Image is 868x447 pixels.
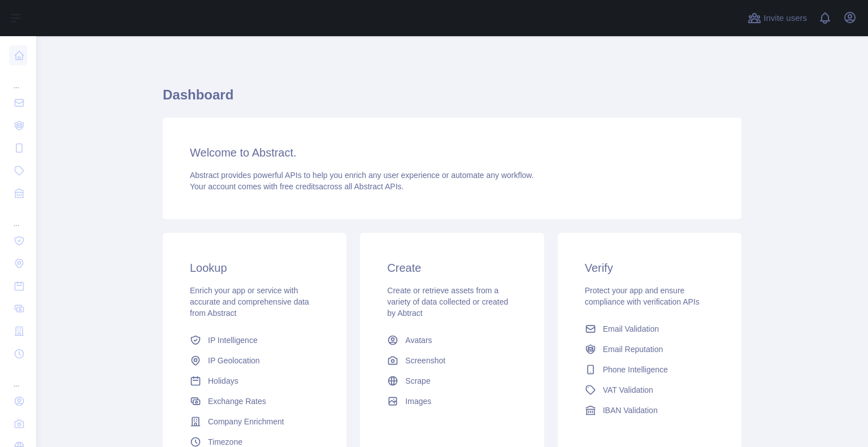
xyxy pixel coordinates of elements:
[190,260,319,276] h3: Lookup
[208,396,266,407] span: Exchange Rates
[185,330,324,350] a: IP Intelligence
[190,286,309,318] span: Enrich your app or service with accurate and comprehensive data from Abstract
[763,12,807,25] span: Invite users
[580,400,719,420] a: IBAN Validation
[585,286,700,306] span: Protect your app and ensure compliance with verification APIs
[190,171,534,180] span: Abstract provides powerful APIs to help you enrich any user experience or automate any workflow.
[185,391,324,411] a: Exchange Rates
[603,364,668,375] span: Phone Intelligence
[580,359,719,380] a: Phone Intelligence
[745,9,809,27] button: Invite users
[208,335,258,346] span: IP Intelligence
[383,350,521,371] a: Screenshot
[9,206,27,228] div: ...
[383,330,521,350] a: Avatars
[405,335,432,346] span: Avatars
[383,391,521,411] a: Images
[208,375,238,387] span: Holidays
[9,366,27,389] div: ...
[580,319,719,339] a: Email Validation
[185,411,324,432] a: Company Enrichment
[383,371,521,391] a: Scrape
[387,286,508,318] span: Create or retrieve assets from a variety of data collected or created by Abtract
[185,371,324,391] a: Holidays
[9,68,27,90] div: ...
[405,375,430,387] span: Scrape
[190,182,403,191] span: Your account comes with across all Abstract APIs.
[280,182,319,191] span: free credits
[603,323,659,335] span: Email Validation
[208,416,284,427] span: Company Enrichment
[163,86,741,113] h1: Dashboard
[603,344,663,355] span: Email Reputation
[190,145,714,160] h3: Welcome to Abstract.
[185,350,324,371] a: IP Geolocation
[405,396,431,407] span: Images
[603,405,658,416] span: IBAN Validation
[585,260,714,276] h3: Verify
[405,355,445,366] span: Screenshot
[208,355,260,366] span: IP Geolocation
[580,380,719,400] a: VAT Validation
[387,260,517,276] h3: Create
[603,384,653,396] span: VAT Validation
[580,339,719,359] a: Email Reputation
